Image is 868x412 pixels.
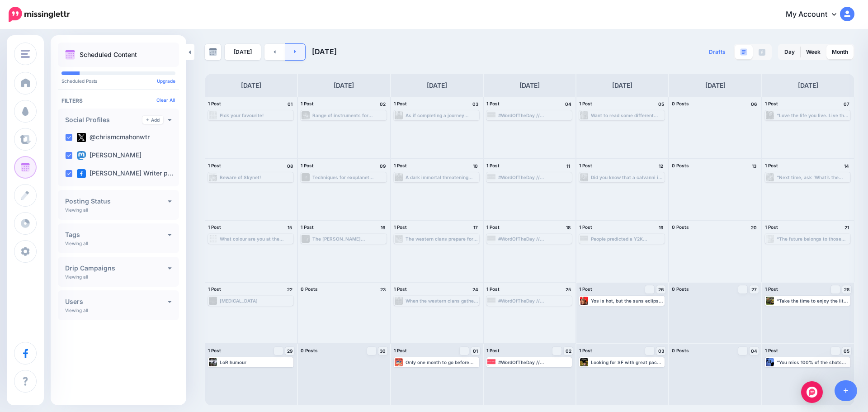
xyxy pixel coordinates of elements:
span: 1 Post [765,163,778,168]
h4: Posting Status [65,198,168,204]
h4: 02 [378,100,387,108]
a: 03 [656,347,665,355]
h4: 11 [564,162,573,170]
div: Beware of Skynet! [220,175,261,180]
a: 29 [285,347,294,355]
div: The [PERSON_NAME] Telescope's infra-red instrument (MIRI) detected signs of a giant planet orbiti... [312,236,385,242]
span: 1 Post [486,348,500,353]
div: Open Intercom Messenger [801,381,823,403]
img: menu.png [21,50,30,58]
span: 1 Post [208,224,221,230]
div: People predicted a Y2K doomsday! My fantasy/contemporary fantasy novel Warriors of the Blessed Re... [591,236,664,242]
h4: 09 [378,162,387,170]
span: 27 [751,287,757,292]
h4: [DATE] [798,80,818,91]
h4: 17 [471,223,480,232]
span: [DATE] [312,47,337,56]
div: #WordOfTheDay // Glister (noun): Glitter. [GEOGRAPHIC_DATA] (intr. Verb): To glisten. #vocabulary... [498,175,571,180]
label: [PERSON_NAME] Writer p… [77,169,174,178]
h4: 07 [842,100,851,108]
span: 30 [380,349,386,353]
div: Range of instruments for #NASA Lunar exploration in the Artemis campaign. From infrared to map vo... [312,113,385,118]
span: 1 Post [208,101,221,106]
h4: [DATE] [334,80,354,91]
h4: 14 [842,162,851,170]
a: Add [142,116,163,124]
span: 1 Post [765,348,778,353]
h4: 25 [564,285,573,294]
span: 0 Posts [672,163,689,168]
p: Viewing all [65,241,88,246]
a: 04 [750,347,759,355]
div: Techniques for exoplanet discovery keep improving. [PERSON_NAME] captured a DIRECT IMAGE of a Sat... [312,175,385,180]
h4: 08 [285,162,294,170]
p: Scheduled Posts [61,79,175,83]
span: 1 Post [301,101,314,106]
a: 01 [471,347,480,355]
div: As if completing a journey through the forbidden Sidhe Realm was not enough, [PERSON_NAME] must n... [406,113,478,118]
span: 1 Post [394,163,407,168]
div: Pick your favourite! [220,113,264,118]
h4: 03 [471,100,480,108]
h4: 18 [564,223,573,232]
a: Clear All [156,97,175,103]
span: 29 [287,349,292,353]
span: 0 Posts [301,348,318,353]
span: 1 Post [579,163,592,168]
img: mastodon-square.png [77,151,86,160]
p: Viewing all [65,207,88,213]
div: “The future belongs to those who believe in the beauty of their dreams.” —[PERSON_NAME] [777,236,849,242]
h4: 16 [378,223,387,232]
h4: 12 [656,162,665,170]
h4: [DATE] [705,80,726,91]
a: Month [826,45,854,59]
span: 1 Post [208,286,221,292]
h4: 21 [842,223,851,232]
h4: 10 [471,162,480,170]
a: Day [779,45,800,59]
p: Viewing all [65,274,88,279]
h4: 23 [378,285,387,294]
span: 1 Post [579,286,592,292]
h4: [DATE] [519,80,540,91]
div: The western clans prepare for war at the [GEOGRAPHIC_DATA]. Can Prince [PERSON_NAME]’s magic stav... [406,236,478,242]
h4: 13 [750,162,759,170]
img: facebook-grey-square.png [759,49,765,56]
div: #WordOfTheDay // [PERSON_NAME] (noun): The plug of tobacco ash left in the bowl of a pipe after i... [498,236,571,242]
a: 28 [842,285,851,294]
a: Drafts [703,44,731,60]
div: Looking for SF with great pace, mystery and plenty of action? Interstellar exploration leads to a... [591,360,664,365]
div: Did you know that a calvanni is a knife fighter? Check out how the [PERSON_NAME] uses his deadly ... [591,175,664,180]
h4: Filters [61,97,175,104]
div: When the western clans gather for [DATE] they expect a peaceful night — but a northern warlord at... [406,298,478,303]
h4: Drip Campaigns [65,265,168,271]
span: 1 Post [579,348,592,353]
h4: 01 [285,100,294,108]
a: 05 [842,347,851,355]
span: 1 Post [208,348,221,353]
a: [DATE] [225,44,261,60]
span: 1 Post [765,224,778,230]
h4: 24 [471,285,480,294]
a: 27 [750,285,759,294]
span: 1 Post [765,101,778,106]
span: Drafts [709,49,726,55]
a: 30 [378,347,387,355]
img: facebook-square.png [77,169,86,178]
img: Missinglettr [9,7,70,22]
label: @chrismcmahonwtr [77,133,150,142]
span: 03 [658,349,664,353]
div: #WordOfTheDay // Caitiff (noun): A despicable coward; a wretch. (adjective): Despicable and cowar... [498,360,571,365]
img: calendar-grey-darker.png [209,48,217,56]
a: Week [801,45,826,59]
div: A dark immortal threatening your tribe? Still upset about being thrown out of druid college? Chec... [406,175,478,180]
div: #WordOfTheDay // Detente (noun): A relaxing or easing, as of tension between rivals. A policy tow... [498,113,571,118]
p: Viewing all [65,308,88,313]
span: 1 Post [579,224,592,230]
div: Want to read some different fantasy action with unique weapons? Try The Calvanni. There are no sw... [591,113,664,118]
h4: Social Profiles [65,117,142,123]
div: “You miss 100% of the shots you don’t take.” —[PERSON_NAME] [777,360,849,365]
span: 0 Posts [301,286,318,292]
h4: 20 [750,223,759,232]
div: #WordOfTheDay // Haruspice (noun): A diviner of Ancient [GEOGRAPHIC_DATA]. Aruspice. #vocabulary ... [498,298,571,303]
